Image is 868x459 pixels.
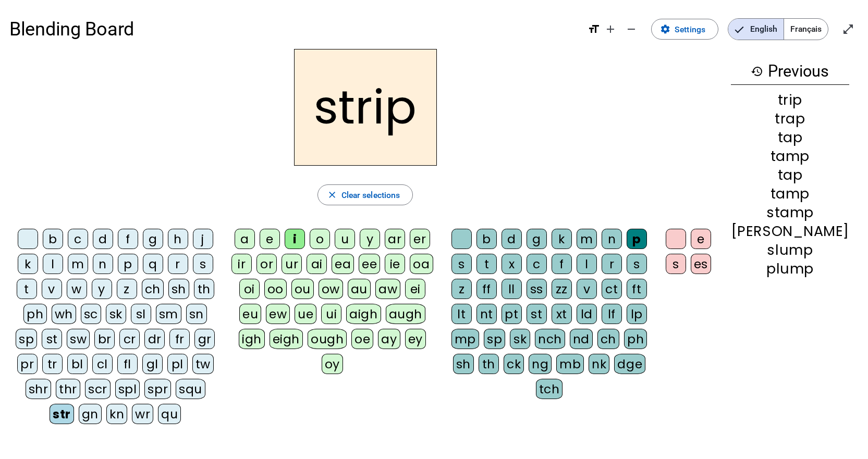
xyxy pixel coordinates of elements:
[589,354,609,374] div: nk
[239,329,265,349] div: igh
[231,254,252,274] div: ir
[731,187,849,201] div: tamp
[17,354,38,374] div: pr
[451,279,472,299] div: z
[42,354,63,374] div: tr
[502,279,522,299] div: ll
[385,254,405,274] div: ie
[192,354,214,374] div: tw
[332,254,354,274] div: ea
[675,22,705,36] span: Settings
[167,354,188,374] div: pl
[295,304,316,324] div: ue
[142,354,163,374] div: gl
[660,24,670,34] mat-icon: settings
[666,254,686,274] div: s
[93,254,113,274] div: n
[143,229,163,249] div: g
[577,304,597,324] div: ld
[527,229,547,249] div: g
[484,329,505,349] div: sp
[731,149,849,163] div: tamp
[239,304,261,324] div: eu
[527,254,547,274] div: c
[731,224,849,238] div: [PERSON_NAME]
[282,254,302,274] div: ur
[118,254,138,274] div: p
[604,23,617,35] mat-icon: add
[310,229,330,249] div: o
[602,254,622,274] div: r
[731,205,849,219] div: stamp
[570,329,593,349] div: nd
[93,229,113,249] div: d
[239,279,260,299] div: oi
[651,19,718,40] button: Settings
[92,279,112,299] div: y
[346,304,381,324] div: aigh
[158,404,181,424] div: qu
[351,329,373,349] div: oe
[79,404,102,424] div: gn
[9,10,578,48] h1: Blending Board
[319,279,343,299] div: ow
[627,304,647,324] div: lp
[50,404,74,424] div: str
[577,254,597,274] div: l
[43,229,63,249] div: b
[359,254,380,274] div: ee
[67,354,88,374] div: bl
[43,254,63,274] div: l
[131,304,151,324] div: sl
[348,279,371,299] div: au
[556,354,584,374] div: mb
[691,229,711,249] div: e
[144,379,171,399] div: spr
[751,65,763,78] mat-icon: history
[322,354,343,374] div: oy
[285,229,305,249] div: i
[535,329,565,349] div: nch
[168,229,188,249] div: h
[68,254,88,274] div: m
[479,354,499,374] div: th
[142,279,164,299] div: ch
[627,279,647,299] div: ft
[588,23,600,35] mat-icon: format_size
[504,354,524,374] div: ck
[326,190,337,200] mat-icon: close
[552,279,572,299] div: zz
[67,329,90,349] div: sw
[536,379,563,399] div: tch
[168,254,188,274] div: r
[235,229,255,249] div: a
[156,304,181,324] div: sm
[614,354,645,374] div: dge
[731,262,849,276] div: plump
[169,329,190,349] div: fr
[625,23,638,35] mat-icon: remove
[476,279,497,299] div: ff
[194,279,214,299] div: th
[527,304,547,324] div: st
[119,329,140,349] div: cr
[67,279,87,299] div: w
[26,379,52,399] div: shr
[451,329,479,349] div: mp
[360,229,380,249] div: y
[627,254,647,274] div: s
[132,404,153,424] div: wr
[291,279,314,299] div: ou
[68,229,88,249] div: c
[193,229,213,249] div: j
[627,229,647,249] div: p
[375,279,400,299] div: aw
[42,279,62,299] div: v
[410,229,430,249] div: er
[728,18,828,40] mat-button-toggle-group: Language selection
[308,329,347,349] div: ough
[16,329,37,349] div: sp
[510,329,530,349] div: sk
[731,58,849,85] h3: Previous
[85,379,111,399] div: scr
